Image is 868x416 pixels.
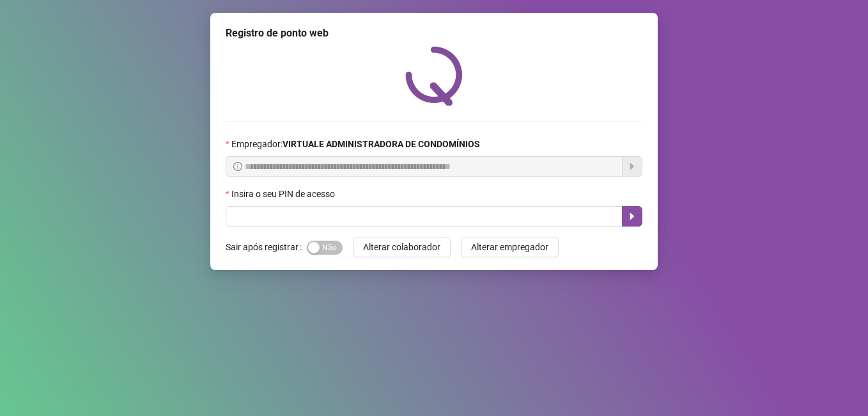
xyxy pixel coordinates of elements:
span: Alterar colaborador [363,240,440,254]
span: Empregador : [231,137,480,151]
span: Alterar empregador [471,240,548,254]
span: info-circle [233,162,242,171]
span: caret-right [627,211,637,221]
strong: VIRTUALE ADMINISTRADORA DE CONDOMÍNIOS [283,139,480,149]
button: Alterar empregador [461,237,559,257]
label: Sair após registrar [226,237,307,257]
label: Insira o seu PIN de acesso [226,187,343,201]
div: Registro de ponto web [226,26,642,41]
img: QRPoint [405,46,463,106]
button: Alterar colaborador [353,237,451,257]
